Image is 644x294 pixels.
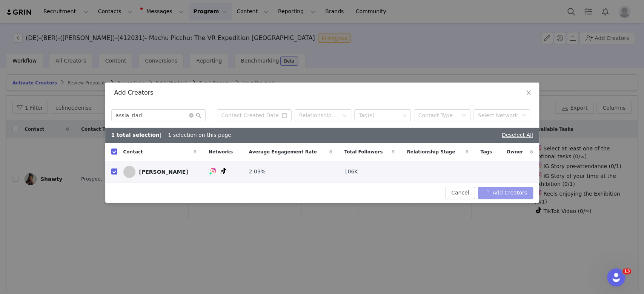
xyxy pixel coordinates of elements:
i: icon: search [196,113,201,118]
div: | 1 selection on this page [111,131,231,139]
span: 106K [344,168,358,176]
i: icon: down [402,113,407,118]
a: [PERSON_NAME] [123,166,197,178]
i: icon: close [526,90,532,96]
span: Tags [480,149,492,155]
i: icon: down [461,113,466,118]
span: Total Followers [344,149,383,155]
span: Average Engagement Rate [249,149,317,155]
span: Relationship Stage [407,149,455,155]
i: icon: close-circle [189,113,194,118]
iframe: Intercom live chat [607,268,625,286]
div: Relationship Stage [299,112,338,119]
button: Cancel [445,187,475,199]
b: 1 total selection [111,132,160,138]
i: icon: calendar [282,113,287,118]
span: 13 [622,268,631,274]
span: Contact [123,149,143,155]
div: Tag(s) [359,112,400,119]
div: Select Network [478,112,519,119]
span: Networks [209,149,233,155]
img: instagram.svg [210,168,216,174]
input: Contact Created Date [217,109,292,121]
i: icon: down [521,113,526,118]
a: Deselect All [502,132,533,138]
div: [PERSON_NAME] [139,169,188,175]
div: Add Creators [114,89,530,97]
button: Close [518,83,539,104]
input: Search... [111,109,206,121]
span: Owner [507,149,523,155]
i: icon: down [342,113,347,118]
div: Contact Type [418,112,458,119]
span: 2.03% [249,168,265,176]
